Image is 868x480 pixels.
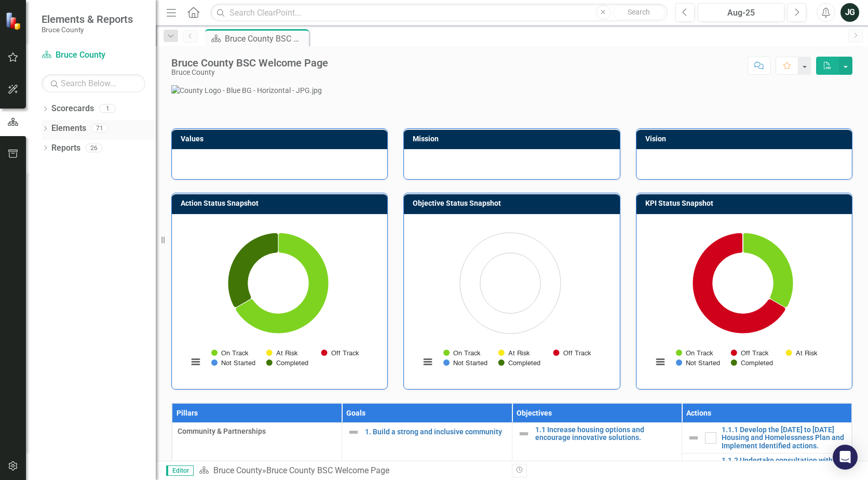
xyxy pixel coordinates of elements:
[91,124,108,133] div: 71
[166,465,194,476] span: Editor
[701,7,781,19] div: Aug-25
[698,3,784,22] button: Aug-25
[645,135,847,143] h3: Vision
[188,355,203,369] button: View chart menu, Chart
[498,359,540,367] button: Show Completed
[183,222,376,378] div: Chart. Highcharts interactive chart.
[722,426,846,450] a: 1.1.1 Develop the [DATE] to [DATE] Housing and Homelessness Plan and Implement Identified actions.
[211,349,249,357] button: Show On Track
[731,359,773,367] button: Show Completed
[181,135,382,143] h3: Values
[693,233,785,334] path: Off Track, 2.
[443,349,481,357] button: Show On Track
[210,4,668,22] input: Search ClearPoint...
[628,8,650,16] span: Search
[42,13,133,25] span: Elements & Reports
[5,12,23,30] img: ClearPoint Strategy
[413,135,614,143] h3: Mission
[415,222,608,378] div: Chart. Highcharts interactive chart.
[553,349,590,357] button: Show Off Track
[687,432,700,444] img: Not Defined
[171,69,328,76] div: Bruce County
[676,349,713,357] button: Show On Track
[415,222,606,378] svg: Interactive chart
[266,349,297,357] button: Show At Risk
[518,428,530,440] img: Not Defined
[321,349,358,357] button: Show Off Track
[731,349,768,357] button: Show Off Track
[443,359,487,367] button: Show Not Started
[266,359,308,367] button: Show Completed
[833,445,858,470] div: Open Intercom Messenger
[786,349,817,357] button: Show At Risk
[676,359,720,367] button: Show Not Started
[42,49,145,61] a: Bruce County
[86,143,102,152] div: 26
[199,465,504,477] div: »
[266,465,389,475] div: Bruce County BSC Welcome Page
[647,222,841,378] div: Chart. Highcharts interactive chart.
[535,426,676,442] a: 1.1 Increase housing options and encourage innovative solutions.
[421,355,435,369] button: View chart menu, Chart
[171,57,328,69] div: Bruce County BSC Welcome Page
[235,298,252,308] path: Not Started , 0.
[181,199,382,207] h3: Action Status Snapshot
[840,3,859,22] button: JG
[645,199,847,207] h3: KPI Status Snapshot
[413,199,614,207] h3: Objective Status Snapshot
[225,32,306,45] div: Bruce County BSC Welcome Page
[365,428,506,436] a: 1. Build a strong and inclusive community
[171,85,852,96] img: County Logo - Blue BG - Horizontal - JPG.jpg
[42,25,133,34] small: Bruce County
[236,233,329,334] path: On Track, 2.
[51,103,94,115] a: Scorecards
[213,465,262,475] a: Bruce County
[51,123,86,135] a: Elements
[682,422,851,453] td: Double-Click to Edit Right Click for Context Menu
[99,104,116,113] div: 1
[178,426,336,436] span: Community & Partnerships
[51,142,80,154] a: Reports
[183,222,374,378] svg: Interactive chart
[647,222,838,378] svg: Interactive chart
[653,355,668,369] button: View chart menu, Chart
[42,74,145,92] input: Search Below...
[347,426,360,438] img: Not Defined
[211,359,255,367] button: Show Not Started
[498,349,530,357] button: Show At Risk
[613,5,665,20] button: Search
